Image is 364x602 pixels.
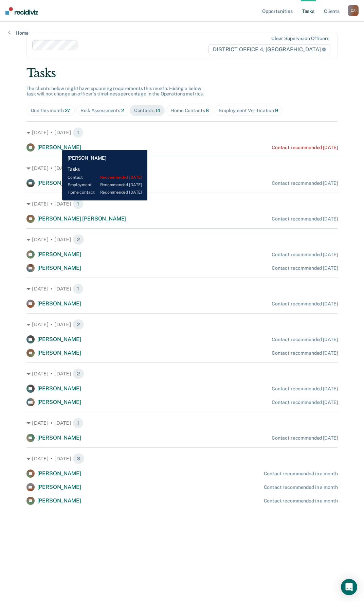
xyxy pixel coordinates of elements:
[73,163,84,174] span: 1
[26,453,338,464] div: [DATE] • [DATE] 3
[80,108,124,113] div: Risk Assessments
[73,368,84,379] span: 2
[37,470,81,477] span: [PERSON_NAME]
[37,435,81,441] span: [PERSON_NAME]
[121,108,124,113] span: 2
[26,418,338,428] div: [DATE] • [DATE] 1
[208,44,330,55] span: DISTRICT OFFICE 4, [GEOGRAPHIC_DATA]
[156,108,161,113] span: 14
[37,484,81,490] span: [PERSON_NAME]
[37,336,81,342] span: [PERSON_NAME]
[31,108,71,113] div: Due this month
[73,418,84,428] span: 1
[26,66,338,80] div: Tasks
[272,265,338,271] div: Contact recommended [DATE]
[26,127,338,138] div: [DATE] • [DATE] 1
[272,337,338,342] div: Contact recommended [DATE]
[37,180,81,186] span: [PERSON_NAME]
[264,484,338,490] div: Contact recommended in a month
[341,579,357,595] div: Open Intercom Messenger
[37,144,81,150] span: [PERSON_NAME]
[272,435,338,441] div: Contact recommended [DATE]
[134,108,161,113] div: Contacts
[37,497,81,504] span: [PERSON_NAME]
[26,319,338,330] div: [DATE] • [DATE] 2
[272,252,338,258] div: Contact recommended [DATE]
[206,108,209,113] span: 8
[348,5,359,16] div: C A
[65,108,71,113] span: 27
[73,234,84,245] span: 2
[348,5,359,16] button: CA
[264,471,338,477] div: Contact recommended in a month
[272,350,338,356] div: Contact recommended [DATE]
[26,234,338,245] div: [DATE] • [DATE] 2
[37,265,81,271] span: [PERSON_NAME]
[271,36,329,41] div: Clear supervision officers
[272,180,338,186] div: Contact recommended [DATE]
[26,198,338,209] div: [DATE] • [DATE] 1
[272,386,338,392] div: Contact recommended [DATE]
[73,283,84,294] span: 1
[37,215,126,222] span: [PERSON_NAME] [PERSON_NAME]
[73,319,84,330] span: 2
[26,86,204,97] span: The clients below might have upcoming requirements this month. Hiding a below task will not chang...
[26,163,338,174] div: [DATE] • [DATE] 1
[264,498,338,504] div: Contact recommended in a month
[272,400,338,405] div: Contact recommended [DATE]
[8,30,29,36] a: Home
[73,198,84,209] span: 1
[272,216,338,222] div: Contact recommended [DATE]
[170,108,209,113] div: Home Contacts
[275,108,278,113] span: 9
[37,385,81,392] span: [PERSON_NAME]
[219,108,278,113] div: Employment Verification
[37,350,81,356] span: [PERSON_NAME]
[73,453,85,464] span: 3
[5,7,38,15] img: Recidiviz
[37,300,81,307] span: [PERSON_NAME]
[73,127,84,138] span: 1
[37,399,81,405] span: [PERSON_NAME]
[272,145,338,150] div: Contact recommended [DATE]
[26,368,338,379] div: [DATE] • [DATE] 2
[26,283,338,294] div: [DATE] • [DATE] 1
[272,301,338,307] div: Contact recommended [DATE]
[37,251,81,258] span: [PERSON_NAME]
